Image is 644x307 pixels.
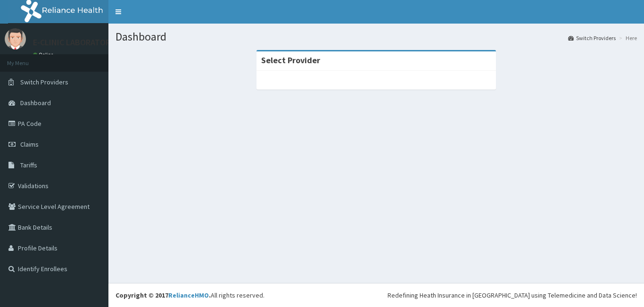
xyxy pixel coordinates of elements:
li: Here [617,34,637,42]
img: User Image [5,28,26,50]
strong: Copyright © 2017 . [116,291,211,299]
span: Switch Providers [20,78,68,86]
div: Redefining Heath Insurance in [GEOGRAPHIC_DATA] using Telemedicine and Data Science! [388,290,637,300]
a: RelianceHMO [168,291,209,299]
span: Tariffs [20,161,37,169]
a: Switch Providers [568,34,616,42]
span: Dashboard [20,99,51,107]
a: Online [33,51,56,58]
p: E-CLINIC LABORATORY [33,38,115,47]
footer: All rights reserved. [108,283,644,307]
h1: Dashboard [116,31,637,43]
span: Claims [20,140,39,149]
strong: Select Provider [261,55,320,66]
